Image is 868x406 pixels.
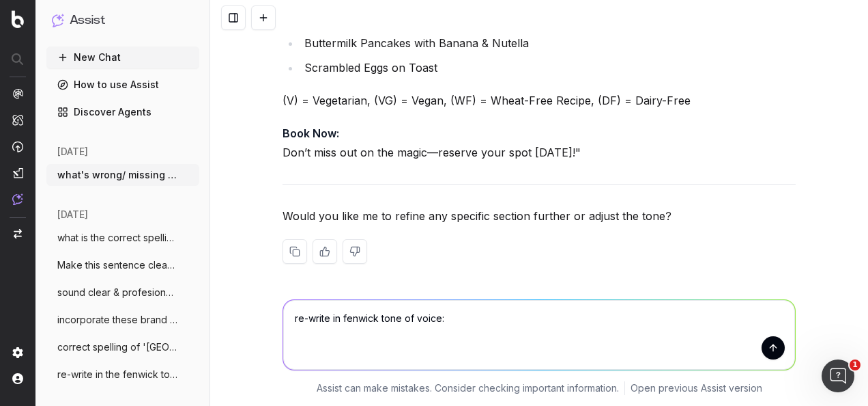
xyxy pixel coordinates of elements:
[57,168,177,182] span: what's wrong/ missing with this copy? Ti
[46,74,199,96] a: How to use Assist
[12,167,23,178] img: Studio
[52,14,64,27] img: Assist
[12,88,23,99] img: Analytics
[46,282,199,303] button: sound clear & profesional: Hi @[PERSON_NAME]
[300,33,796,53] li: Buttermilk Pancakes with Banana & Nutella
[46,164,199,186] button: what's wrong/ missing with this copy? Ti
[46,336,199,358] button: correct spelling of '[GEOGRAPHIC_DATA]'
[12,347,23,358] img: Setting
[70,11,105,30] h1: Assist
[283,124,796,162] p: Don’t miss out on the magic—reserve your spot [DATE]!"
[850,360,860,370] span: 1
[57,368,177,381] span: re-write in the fenwick tone of voice: C
[46,101,199,123] a: Discover Agents
[12,193,23,205] img: Assist
[317,381,619,395] p: Assist can make mistakes. Consider checking important information.
[12,141,23,152] img: Activation
[57,258,177,272] span: Make this sentence clear: 'Make magical
[57,231,177,245] span: what is the correct spelling of 'grown u
[46,46,199,68] button: New Chat
[300,58,796,77] li: Scrambled Eggs on Toast
[57,208,88,221] span: [DATE]
[57,340,177,354] span: correct spelling of '[GEOGRAPHIC_DATA]'
[46,309,199,331] button: incorporate these brand names: [PERSON_NAME]
[631,381,762,395] a: Open previous Assist version
[46,254,199,276] button: Make this sentence clear: 'Make magical
[57,145,88,159] span: [DATE]
[12,373,23,384] img: My account
[46,227,199,249] button: what is the correct spelling of 'grown u
[57,313,177,327] span: incorporate these brand names: [PERSON_NAME]
[283,206,796,226] p: Would you like me to refine any specific section further or adjust the tone?
[283,91,796,110] p: (V) = Vegetarian, (VG) = Vegan, (WF) = Wheat-Free Recipe, (DF) = Dairy-Free
[12,10,24,28] img: Botify logo
[283,300,795,370] textarea: re-write in fenwick tone of voice:
[46,364,199,385] button: re-write in the fenwick tone of voice: C
[14,229,22,239] img: Switch project
[57,286,177,299] span: sound clear & profesional: Hi @[PERSON_NAME]
[52,11,194,30] button: Assist
[283,126,339,140] strong: Book Now:
[12,114,23,126] img: Intelligence
[822,360,854,392] iframe: Intercom live chat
